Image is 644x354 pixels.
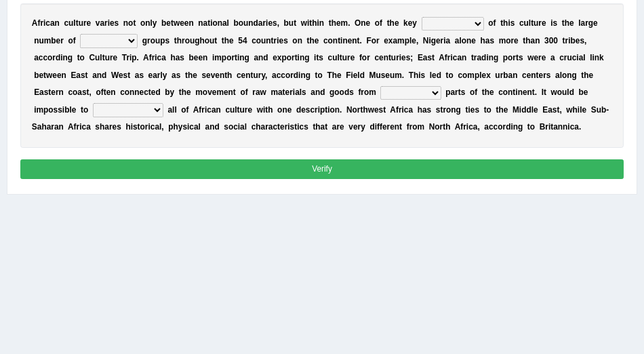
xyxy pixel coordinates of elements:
[132,53,136,62] b: p
[474,53,477,62] b: r
[39,53,43,62] b: c
[229,36,234,45] b: e
[399,53,401,62] b: i
[450,53,452,62] b: i
[34,53,39,62] b: a
[83,18,87,28] b: r
[388,53,391,62] b: t
[145,18,150,28] b: n
[210,18,212,28] b: i
[295,53,298,62] b: t
[403,18,408,28] b: k
[190,36,195,45] b: u
[188,18,193,28] b: n
[34,36,39,45] b: n
[105,53,110,62] b: u
[570,36,575,45] b: b
[319,53,323,62] b: s
[366,36,371,45] b: F
[150,18,152,28] b: l
[412,18,417,28] b: y
[254,18,258,28] b: d
[212,18,217,28] b: o
[165,36,170,45] b: s
[342,53,347,62] b: u
[243,18,248,28] b: u
[155,53,157,62] b: i
[360,36,362,45] b: .
[538,18,542,28] b: r
[329,18,331,28] b: t
[512,53,516,62] b: r
[328,53,333,62] b: c
[180,53,184,62] b: s
[254,53,258,62] b: a
[562,18,565,28] b: t
[108,18,110,28] b: i
[77,53,80,62] b: t
[55,18,60,28] b: n
[534,18,538,28] b: u
[291,53,295,62] b: r
[409,36,411,45] b: l
[104,18,108,28] b: r
[510,18,515,28] b: s
[76,18,79,28] b: t
[565,18,569,28] b: h
[485,36,490,45] b: a
[481,36,485,45] b: h
[436,36,441,45] b: e
[565,36,569,45] b: r
[60,36,64,45] b: r
[405,36,409,45] b: p
[140,18,145,28] b: o
[443,36,445,45] b: i
[542,18,546,28] b: e
[161,53,166,62] b: a
[262,18,266,28] b: r
[274,36,277,45] b: r
[535,36,540,45] b: n
[126,53,129,62] b: r
[129,53,132,62] b: i
[580,36,584,45] b: s
[366,18,371,28] b: e
[273,18,277,28] b: s
[503,18,508,28] b: h
[466,36,471,45] b: n
[194,53,199,62] b: e
[207,18,210,28] b: t
[110,53,113,62] b: r
[428,36,430,45] b: i
[455,36,460,45] b: a
[248,18,253,28] b: n
[149,53,152,62] b: f
[287,53,291,62] b: o
[410,53,413,62] b: ;
[401,53,406,62] b: e
[323,36,328,45] b: c
[176,53,180,62] b: a
[524,18,529,28] b: u
[489,53,494,62] b: n
[122,53,127,62] b: T
[307,18,309,28] b: i
[52,53,56,62] b: r
[416,36,418,45] b: ,
[60,53,62,62] b: i
[45,18,50,28] b: c
[471,53,474,62] b: t
[328,36,333,45] b: o
[238,36,243,45] b: 5
[256,36,261,45] b: o
[266,18,268,28] b: i
[569,18,574,28] b: e
[177,36,182,45] b: h
[371,36,376,45] b: o
[37,18,40,28] b: f
[155,36,160,45] b: u
[309,36,314,45] b: h
[73,36,76,45] b: f
[374,53,379,62] b: c
[243,36,247,45] b: 4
